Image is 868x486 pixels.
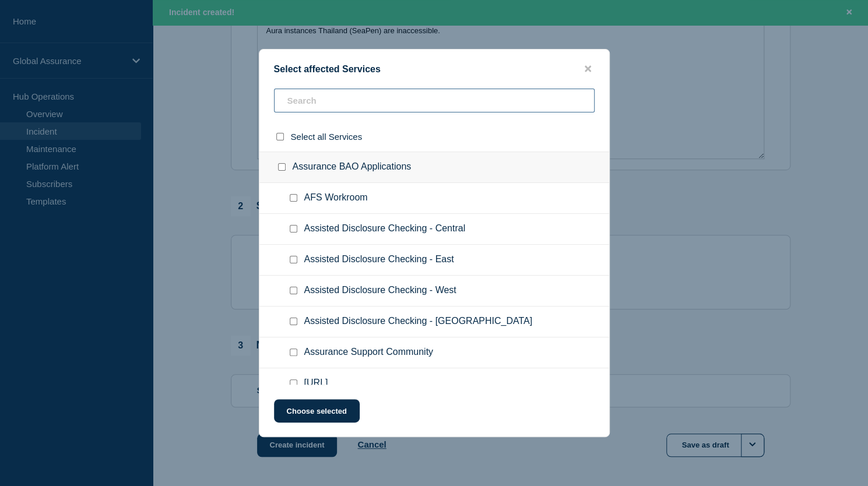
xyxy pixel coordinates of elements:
[290,194,297,202] input: AFS Workroom checkbox
[290,287,297,294] input: Assisted Disclosure Checking - West checkbox
[304,254,454,266] span: Assisted Disclosure Checking - East
[276,133,284,140] input: select all checkbox
[259,152,609,183] div: Assurance BAO Applications
[581,64,595,75] button: close button
[291,132,363,142] span: Select all Services
[290,348,297,356] input: Assurance Support Community checkbox
[304,316,533,327] span: Assisted Disclosure Checking - [GEOGRAPHIC_DATA]
[274,89,595,112] input: Search
[278,163,286,171] input: Assurance BAO Applications checkbox
[304,347,433,358] span: Assurance Support Community
[274,399,360,422] button: Choose selected
[290,318,297,325] input: Assisted Disclosure Checking - Switzerland checkbox
[304,192,368,204] span: AFS Workroom
[259,64,609,75] div: Select affected Services
[290,225,297,233] input: Assisted Disclosure Checking - Central checkbox
[304,223,466,235] span: Assisted Disclosure Checking - Central
[304,378,328,389] span: [URL]
[290,256,297,263] input: Assisted Disclosure Checking - East checkbox
[290,379,297,387] input: Cash.ai checkbox
[304,285,456,297] span: Assisted Disclosure Checking - West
